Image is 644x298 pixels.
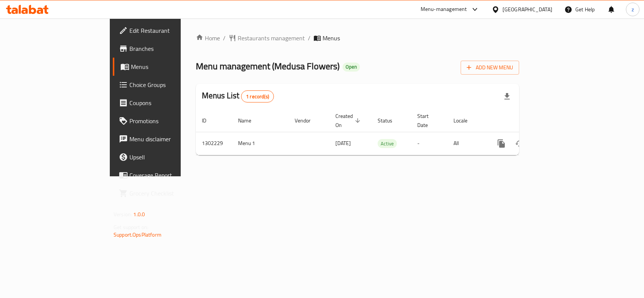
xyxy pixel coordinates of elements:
[133,209,145,219] span: 1.0.0
[113,166,217,184] a: Coverage Report
[378,116,402,125] span: Status
[238,34,305,43] span: Restaurants management
[113,76,217,94] a: Choice Groups
[196,34,519,43] nav: breadcrumb
[129,189,211,198] span: Grocery Checklist
[486,109,571,132] th: Actions
[129,26,211,35] span: Edit Restaurant
[129,116,211,125] span: Promotions
[223,34,226,43] li: /
[411,132,447,155] td: -
[241,93,274,100] span: 1 record(s)
[461,61,519,75] button: Add New Menu
[503,5,552,14] div: [GEOGRAPHIC_DATA]
[417,112,438,130] span: Start Date
[129,44,211,53] span: Branches
[113,112,217,130] a: Promotions
[241,90,274,102] div: Total records count
[295,116,320,125] span: Vendor
[343,64,360,70] span: Open
[196,109,571,155] table: enhanced table
[202,90,274,102] h2: Menus List
[492,134,510,153] button: more
[131,62,211,71] span: Menus
[323,34,340,43] span: Menus
[498,87,516,105] div: Export file
[114,209,132,219] span: Version:
[232,132,289,155] td: Menu 1
[308,34,310,43] li: /
[378,139,397,148] span: Active
[453,116,477,125] span: Locale
[113,184,217,202] a: Grocery Checklist
[129,80,211,89] span: Choice Groups
[113,130,217,148] a: Menu disclaimer
[129,171,211,180] span: Coverage Report
[113,58,217,76] a: Menus
[113,40,217,58] a: Branches
[447,132,486,155] td: All
[632,5,634,14] span: z
[421,5,467,14] div: Menu-management
[196,58,340,75] span: Menu management ( Medusa Flowers )
[335,112,363,130] span: Created On
[510,134,529,153] button: Change Status
[114,222,148,232] span: Get support on:
[113,21,217,40] a: Edit Restaurant
[335,138,351,148] span: [DATE]
[467,63,513,72] span: Add New Menu
[202,116,216,125] span: ID
[129,98,211,107] span: Coupons
[343,63,360,72] div: Open
[238,116,261,125] span: Name
[229,34,305,43] a: Restaurants management
[129,134,211,144] span: Menu disclaimer
[113,148,217,166] a: Upsell
[129,153,211,162] span: Upsell
[114,230,161,240] a: Support.OpsPlatform
[113,94,217,112] a: Coupons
